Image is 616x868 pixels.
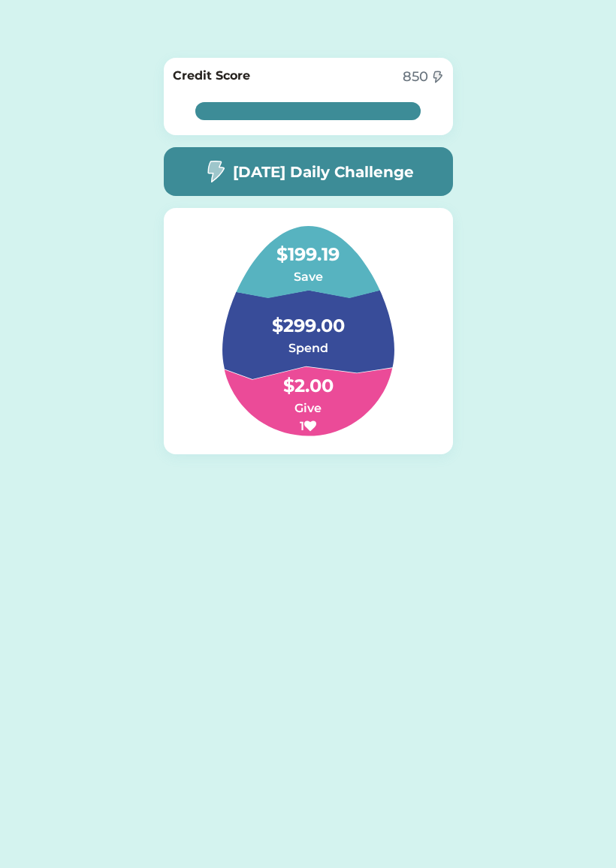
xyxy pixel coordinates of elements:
[233,297,383,339] h4: $299.00
[233,226,383,268] h4: $199.19
[431,71,443,83] img: image-flash-1--flash-power-connect-charge-electricity-lightning.svg
[203,160,227,183] img: image-flash-1--flash-power-connect-charge-electricity-lightning.svg
[233,339,383,357] h6: Spend
[233,417,383,436] h6: 1
[233,161,414,183] h5: [DATE] Daily Challenge
[198,102,418,120] div: 100%
[173,67,250,85] h6: Credit Score
[186,226,430,436] img: Group%201.svg
[233,399,383,417] h6: Give
[233,357,383,399] h4: $2.00
[233,268,383,286] h6: Save
[403,67,428,87] div: 850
